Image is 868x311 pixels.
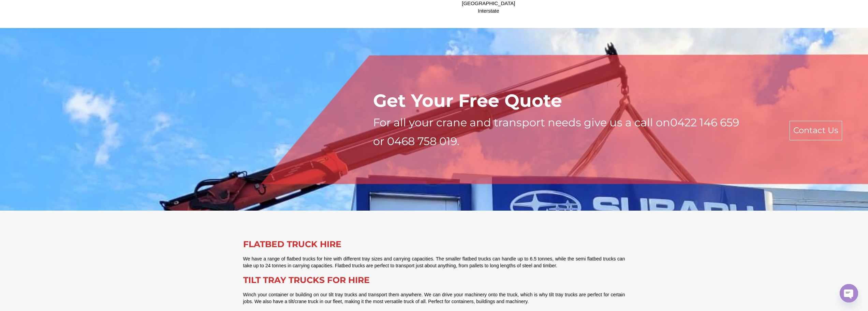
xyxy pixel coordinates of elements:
p: For all your crane and transport needs give us a call on 0422 146 659 or 0468 758 019. [373,113,744,151]
div: TILT TRAY TRUCKS FOR HIRE [243,276,625,284]
a: Contact Us [790,121,842,140]
div: FLATBED TRUCK HIRE [243,240,625,249]
div: Winch your container or building on our tilt tray trucks and transport them anywhere. We can driv... [243,291,625,305]
span: Interstate [478,7,499,14]
div: Get Your Free Quote [373,88,842,113]
div: We have a range of flatbed trucks for hire with different tray sizes and carrying capacities. The... [243,255,625,269]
